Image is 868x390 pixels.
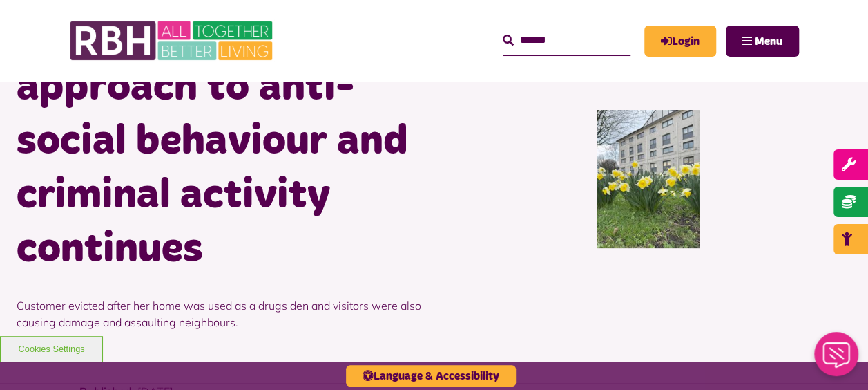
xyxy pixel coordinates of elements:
[69,14,276,68] img: RBH
[806,328,868,390] iframe: Netcall Web Assistant for live chat
[726,26,799,57] button: Navigation
[644,26,716,57] a: MyRBH
[755,36,782,47] span: Menu
[597,110,700,248] img: Freehold (1)
[346,365,516,387] button: Language & Accessibility
[17,7,424,277] h1: Zero tolerance approach to anti-social behaviour and criminal activity continues
[17,277,424,351] p: Customer evicted after her home was used as a drugs den and visitors were also causing damage and...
